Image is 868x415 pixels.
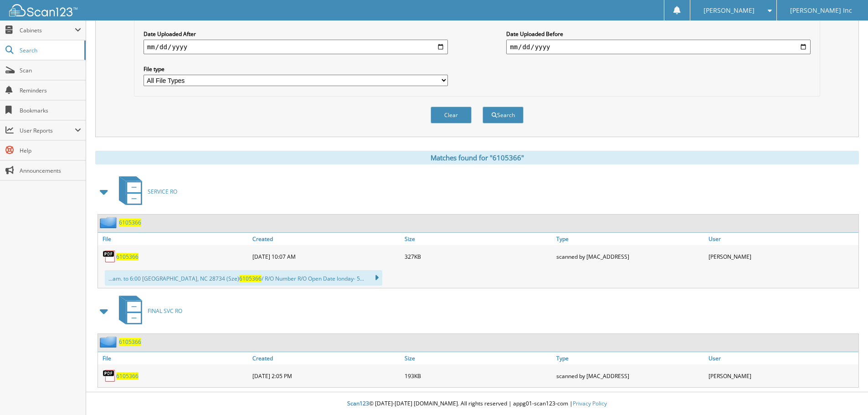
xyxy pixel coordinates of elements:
[148,307,182,315] span: FINAL SVC RO
[119,219,141,226] a: 6105366
[144,30,448,38] label: Date Uploaded After
[86,393,868,415] div: © [DATE]-[DATE] [DOMAIN_NAME]. All rights reserved | appg01-scan123-com |
[98,352,250,364] a: File
[20,107,81,114] span: Bookmarks
[402,247,555,266] div: 327KB
[20,26,75,34] span: Cabinets
[431,107,472,123] button: Clear
[98,233,250,245] a: File
[822,371,868,415] iframe: Chat Widget
[704,8,755,13] span: [PERSON_NAME]
[119,338,141,346] a: 6105366
[239,275,262,282] span: 6105366
[144,65,448,73] label: File type
[100,217,119,228] img: folder2.png
[250,233,402,245] a: Created
[250,352,402,364] a: Created
[20,67,81,74] span: Scan
[790,8,852,13] span: [PERSON_NAME] Inc
[573,400,607,407] a: Privacy Policy
[20,46,80,54] span: Search
[554,367,706,385] div: scanned by [MAC_ADDRESS]
[105,270,382,286] div: ...am. to 6:00 [GEOGRAPHIC_DATA], NC 28734 (Sze) / R/O Number R/O Open Date londay- 5...
[554,233,706,245] a: Type
[706,247,858,266] div: [PERSON_NAME]
[20,147,81,154] span: Help
[506,30,811,38] label: Date Uploaded Before
[402,367,555,385] div: 193KB
[113,174,177,210] a: SERVICE RO
[116,372,139,380] a: 6105366
[250,367,402,385] div: [DATE] 2:05 PM
[20,127,75,134] span: User Reports
[347,400,369,407] span: Scan123
[706,233,858,245] a: User
[483,107,524,123] button: Search
[100,336,119,348] img: folder2.png
[144,40,448,54] input: start
[20,87,81,94] span: Reminders
[706,352,858,364] a: User
[103,369,116,383] img: PDF.png
[506,40,811,54] input: end
[113,293,182,329] a: FINAL SVC RO
[402,233,555,245] a: Size
[20,167,81,174] span: Announcements
[103,250,116,263] img: PDF.png
[706,367,858,385] div: [PERSON_NAME]
[116,253,139,261] a: 6105366
[9,4,77,16] img: scan123-logo-white.svg
[250,247,402,266] div: [DATE] 10:07 AM
[554,352,706,364] a: Type
[402,352,555,364] a: Size
[148,188,177,195] span: SERVICE RO
[554,247,706,266] div: scanned by [MAC_ADDRESS]
[95,151,859,164] div: Matches found for "6105366"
